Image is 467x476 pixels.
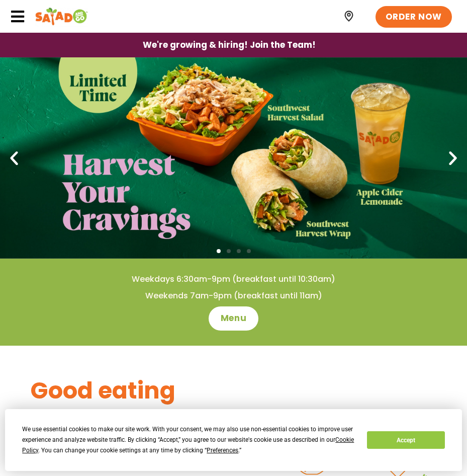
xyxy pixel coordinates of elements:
[209,306,258,331] a: Menu
[35,7,88,27] img: Header logo
[5,149,23,167] div: Previous slide
[444,149,462,167] div: Next slide
[22,424,355,456] div: We use essential cookies to make our site work. With your consent, we may also use non-essential ...
[227,249,231,253] span: Go to slide 2
[367,431,444,449] button: Accept
[221,312,246,325] span: Menu
[376,6,452,28] a: ORDER NOW
[237,249,241,253] span: Go to slide 3
[20,290,447,301] h4: Weekends 7am-9pm (breakfast until 11am)
[128,33,331,57] a: We're growing & hiring! Join the Team!
[386,11,442,23] span: ORDER NOW
[143,41,316,49] span: We're growing & hiring! Join the Team!
[5,409,462,471] div: Cookie Consent Prompt
[217,249,221,253] span: Go to slide 1
[247,249,251,253] span: Go to slide 4
[207,447,238,454] span: Preferences
[20,274,447,285] h4: Weekdays 6:30am-9pm (breakfast until 10:30am)
[30,376,234,466] h3: Good eating shouldn't be complicated.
